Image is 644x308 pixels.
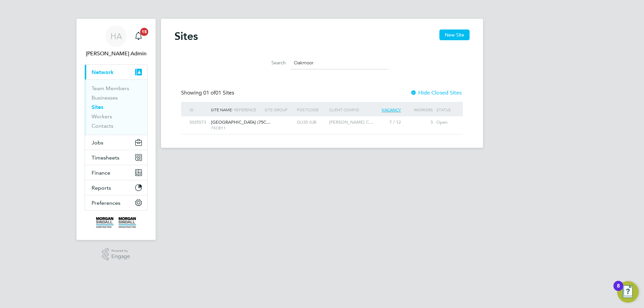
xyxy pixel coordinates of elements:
a: 15 [132,25,145,47]
a: Go to home page [85,217,148,228]
span: [GEOGRAPHIC_DATA] (75C… [211,119,271,125]
div: Open [435,116,456,129]
label: Hide Closed Sites [410,89,462,96]
span: Hays Admin [85,50,148,58]
nav: Main navigation [76,19,156,240]
img: morgansindall-logo-retina.png [96,217,136,228]
a: Sites [92,104,103,110]
div: ID [188,102,209,117]
div: GU35 0JB [295,116,327,129]
button: Preferences [85,195,147,210]
div: Showing [181,89,235,97]
span: Preferences [92,200,120,206]
div: Workers [402,102,435,117]
span: HA [110,32,122,41]
span: [PERSON_NAME] C… [329,119,373,125]
span: Finance [92,170,110,176]
div: Status [435,102,456,117]
button: Open Resource Center, 8 new notifications [617,281,639,303]
div: 8 [617,286,620,295]
span: Engage [111,254,130,259]
span: Network [92,69,114,75]
label: Search [256,60,286,66]
button: New Site [439,29,470,40]
div: S025573 [188,116,209,129]
button: Network [85,65,147,79]
span: Timesheets [92,155,119,161]
button: Timesheets [85,150,147,165]
a: HA[PERSON_NAME] Admin [85,25,148,58]
span: 75CB11 [211,125,261,131]
a: Workers [92,113,112,120]
span: 01 of [203,89,215,96]
div: Site Name [209,102,263,117]
a: S025573[GEOGRAPHIC_DATA] (75C… 75CB11GU35 0JB[PERSON_NAME] C…7 / 125Open [188,116,456,122]
a: Powered byEngage [102,248,130,261]
span: 01 Sites [203,89,234,96]
span: Vacancy [382,107,401,113]
div: 7 / 12 [370,116,402,129]
a: Contacts [92,123,113,129]
div: Site Group [263,102,295,117]
a: Businesses [92,95,118,101]
div: 5 [402,116,435,129]
button: Finance [85,165,147,180]
span: 15 [140,28,148,36]
div: Postcode [295,102,327,117]
a: Team Members [92,85,129,91]
button: Reports [85,180,147,195]
span: Reports [92,185,111,191]
input: Site name, group, address or client config [290,56,388,69]
span: / Reference [232,107,256,112]
h2: Sites [174,29,198,43]
button: Jobs [85,135,147,150]
div: Client Config [327,102,370,117]
div: Network [85,79,147,135]
span: Jobs [92,139,103,146]
span: Powered by [111,248,130,254]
